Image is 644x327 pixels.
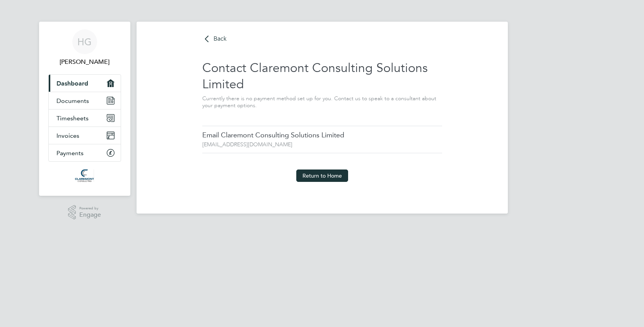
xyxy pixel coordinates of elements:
[56,80,88,87] span: Dashboard
[49,127,121,144] a: Invoices
[79,205,101,212] span: Powered by
[75,169,94,182] img: claremontconsulting1-logo-retina.png
[56,115,89,122] span: Timesheets
[68,205,101,220] a: Powered byEngage
[49,92,121,109] a: Documents
[202,60,442,92] h2: Contact Claremont Consulting Solutions Limited
[48,29,121,67] a: HG[PERSON_NAME]
[56,132,79,139] span: Invoices
[56,97,89,104] span: Documents
[202,95,442,109] p: Currently there is no payment method set up for you. Contact us to speak to a consultant about yo...
[48,169,121,182] a: Go to home page
[49,75,121,92] a: Dashboard
[56,149,84,157] span: Payments
[79,212,101,218] span: Engage
[39,22,130,196] nav: Main navigation
[202,141,292,148] span: [EMAIL_ADDRESS][DOMAIN_NAME]
[296,169,348,182] button: Return to Home
[202,131,438,140] span: Email Claremont Consulting Solutions Limited
[49,144,121,161] a: Payments
[49,110,121,127] a: Timesheets
[48,57,121,67] span: Hiren Gohil
[214,35,227,43] span: Back
[202,131,438,149] a: Email Claremont Consulting Solutions Limited[EMAIL_ADDRESS][DOMAIN_NAME]
[77,37,92,47] span: HG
